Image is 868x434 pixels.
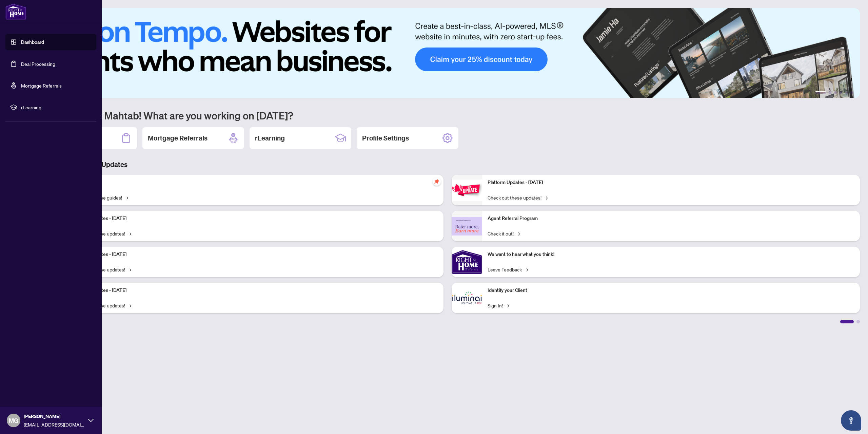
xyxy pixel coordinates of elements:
a: Deal Processing [21,61,55,67]
button: 4 [840,91,842,94]
a: Leave Feedback→ [488,266,528,273]
span: → [128,230,131,237]
button: 3 [834,91,837,94]
h2: Mortgage Referrals [148,133,208,143]
button: 6 [850,91,853,94]
span: → [516,230,520,237]
img: We want to hear what you think! [452,247,482,277]
img: logo [5,3,26,20]
h1: Welcome back Mahtab! What are you working on [DATE]? [35,109,860,122]
h2: rLearning [255,133,285,143]
span: → [525,266,528,273]
h3: Brokerage & Industry Updates [35,160,860,169]
img: Identify your Client [452,283,482,313]
span: rLearning [21,103,92,111]
a: Sign In!→ [488,302,509,309]
span: → [544,194,548,201]
span: pushpin [433,177,441,186]
img: Agent Referral Program [452,217,482,235]
p: Agent Referral Program [488,215,854,222]
span: → [125,194,128,201]
p: We want to hear what you think! [488,251,854,258]
button: 5 [845,91,848,94]
p: Identify your Client [488,287,854,294]
h2: Profile Settings [362,133,409,143]
a: Check out these updates!→ [488,194,548,201]
a: Dashboard [21,39,44,45]
span: → [128,266,131,273]
p: Self-Help [71,179,438,186]
span: MG [9,416,18,425]
p: Platform Updates - [DATE] [71,287,438,294]
span: → [128,302,131,309]
span: [PERSON_NAME] [24,413,85,420]
span: [EMAIL_ADDRESS][DOMAIN_NAME] [24,421,85,428]
button: 1 [815,91,826,94]
a: Check it out!→ [488,230,520,237]
img: Platform Updates - June 23, 2025 [452,180,482,201]
span: → [506,302,509,309]
button: Open asap [841,410,861,431]
a: Mortgage Referrals [21,82,62,89]
p: Platform Updates - [DATE] [71,251,438,258]
p: Platform Updates - [DATE] [71,215,438,222]
img: Slide 0 [35,8,860,98]
p: Platform Updates - [DATE] [488,179,854,186]
button: 2 [829,91,831,94]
